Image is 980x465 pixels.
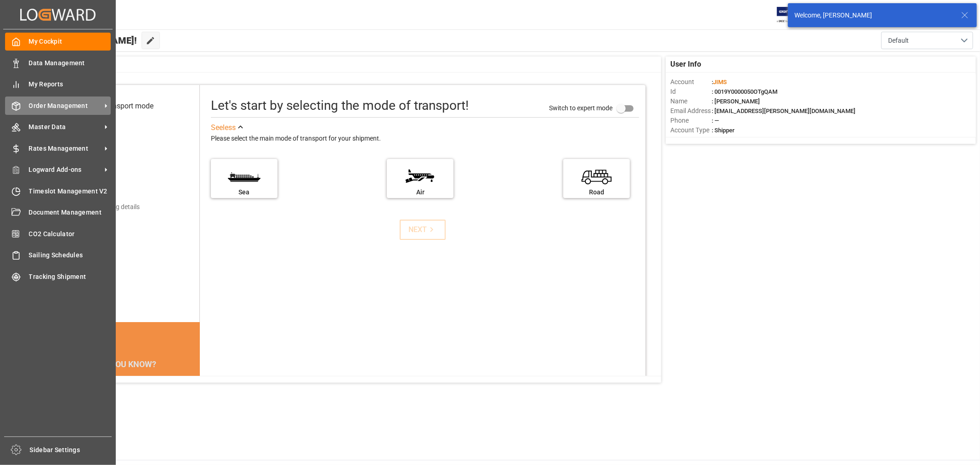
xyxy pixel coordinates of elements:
[29,144,102,153] span: Rates Management
[29,272,111,282] span: Tracking Shipment
[62,374,189,429] div: The energy needed to power one large container ship across the ocean in a single day is the same ...
[211,96,469,115] div: Let's start by selecting the mode of transport!
[5,204,111,221] a: Document Management
[670,96,712,106] span: Name
[670,106,712,116] span: Email Address
[400,220,446,240] button: NEXT
[568,187,625,197] div: Road
[187,374,200,440] button: next slide / item
[29,101,102,111] span: Order Management
[549,104,612,111] span: Switch to expert mode
[712,127,735,134] span: : Shipper
[670,59,701,70] span: User Info
[408,224,436,235] div: NEXT
[30,445,112,455] span: Sidebar Settings
[29,187,111,196] span: Timeslot Management V2
[5,225,111,243] a: CO2 Calculator
[211,133,639,144] div: Please select the main mode of transport for your shipment.
[881,32,973,49] button: open menu
[5,267,111,285] a: Tracking Shipment
[712,98,760,105] span: : [PERSON_NAME]
[211,122,236,133] div: See less
[29,58,111,68] span: Data Management
[777,7,809,23] img: Exertis%20JAM%20-%20Email%20Logo.jpg_1722504956.jpg
[29,208,111,217] span: Document Management
[888,36,909,45] span: Default
[29,37,111,46] span: My Cockpit
[29,79,111,89] span: My Reports
[38,32,137,49] span: Hello [PERSON_NAME]!
[794,11,952,20] div: Welcome, [PERSON_NAME]
[5,54,111,72] a: Data Management
[215,187,273,197] div: Sea
[29,165,102,175] span: Logward Add-ons
[670,87,712,96] span: Id
[712,88,777,95] span: : 0019Y0000050OTgQAM
[82,101,153,112] div: Select transport mode
[29,122,102,132] span: Master Data
[5,182,111,200] a: Timeslot Management V2
[5,75,111,93] a: My Reports
[712,108,855,114] span: : [EMAIL_ADDRESS][PERSON_NAME][DOMAIN_NAME]
[5,246,111,264] a: Sailing Schedules
[29,250,111,260] span: Sailing Schedules
[712,79,727,85] span: :
[391,187,449,197] div: Air
[712,117,719,124] span: : —
[670,77,712,87] span: Account
[670,125,712,135] span: Account Type
[670,116,712,125] span: Phone
[29,229,111,239] span: CO2 Calculator
[5,33,111,51] a: My Cockpit
[713,79,727,85] span: JIMS
[51,354,200,374] div: DID YOU KNOW?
